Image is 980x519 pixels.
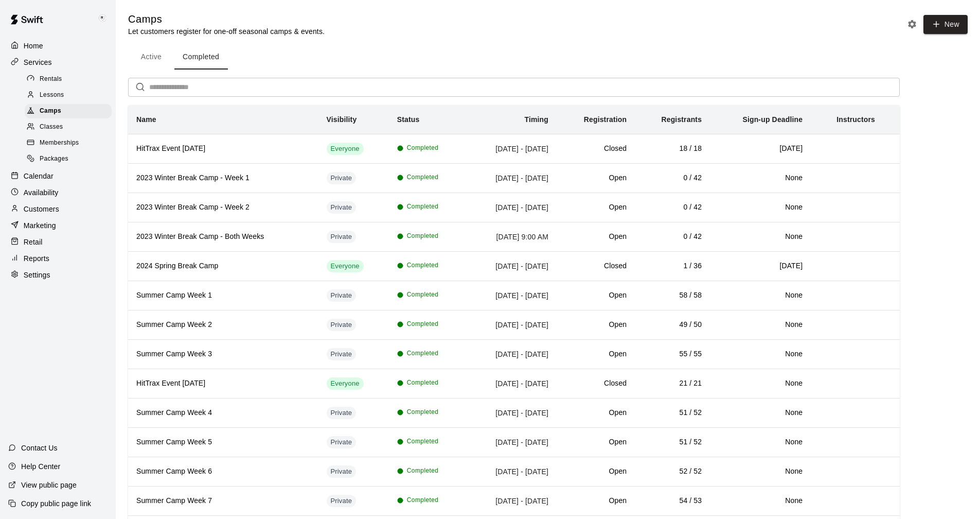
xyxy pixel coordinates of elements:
span: Completed [407,319,439,330]
h6: Closed [565,261,627,272]
h6: 0 / 42 [643,202,702,213]
div: This service is hidden, and can only be accessed via a direct link [327,319,357,331]
h6: 18 / 18 [643,143,702,154]
h5: Camps [128,12,325,26]
button: Active [128,45,174,70]
h6: None [718,231,803,243]
a: Settings [8,267,108,283]
td: [DATE] 9:00 AM [465,222,557,251]
p: Services [24,57,52,67]
span: Private [327,408,357,418]
span: Private [327,350,357,359]
h6: 55 / 55 [643,349,702,360]
a: Home [8,38,108,54]
h6: None [718,466,803,477]
span: Completed [407,143,439,153]
div: Services [8,55,108,70]
a: New [920,20,968,28]
td: [DATE] - [DATE] [465,398,557,427]
a: Classes [25,119,116,135]
h6: None [718,437,803,448]
div: Rentals [25,72,112,86]
a: Calendar [8,168,108,184]
div: This service is hidden, and can only be accessed via a direct link [327,495,357,507]
p: Let customers register for one-off seasonal camps & events. [128,26,325,37]
span: Completed [407,231,439,241]
h6: HitTrax Event [DATE] [136,143,310,154]
div: This service is hidden, and can only be accessed via a direct link [327,407,357,419]
td: [DATE] - [DATE] [465,427,557,457]
h6: Open [565,319,627,331]
td: [DATE] - [DATE] [465,193,557,222]
span: Private [327,467,357,477]
h6: Summer Camp Week 3 [136,349,310,360]
span: Completed [407,172,439,183]
td: [DATE] - [DATE] [465,369,557,398]
p: Contact Us [21,443,58,453]
b: Visibility [327,115,357,124]
h6: None [718,407,803,419]
h6: [DATE] [718,261,803,272]
div: This service is hidden, and can only be accessed via a direct link [327,289,357,302]
span: Completed [407,466,439,476]
h6: 0 / 42 [643,172,702,184]
p: Retail [24,237,43,247]
h6: 21 / 21 [643,378,702,389]
p: Customers [24,204,59,214]
span: Everyone [327,262,364,271]
td: [DATE] - [DATE] [465,251,557,281]
h6: Open [565,437,627,448]
a: Reports [8,251,108,266]
div: Lessons [25,88,112,102]
div: This service is hidden, and can only be accessed via a direct link [327,172,357,184]
p: Reports [24,253,49,264]
div: This service is visible to all of your customers [327,143,364,155]
td: [DATE] - [DATE] [465,134,557,163]
b: Instructors [836,115,875,124]
a: Packages [25,151,116,167]
div: This service is hidden, and can only be accessed via a direct link [327,201,357,214]
a: Marketing [8,218,108,233]
h6: Summer Camp Week 5 [136,437,310,448]
h6: 58 / 58 [643,290,702,301]
span: Completed [407,349,439,359]
span: Private [327,496,357,506]
b: Timing [524,115,548,124]
h6: None [718,172,803,184]
b: Registration [584,115,627,124]
h6: None [718,378,803,389]
h6: Summer Camp Week 1 [136,290,310,301]
div: This service is hidden, and can only be accessed via a direct link [327,436,357,448]
span: Completed [407,495,439,506]
h6: Summer Camp Week 2 [136,319,310,331]
span: Private [327,320,357,330]
p: Calendar [24,171,54,181]
span: Everyone [327,144,364,154]
span: Rentals [40,74,62,84]
h6: 2024 Spring Break Camp [136,261,310,272]
div: Camps [25,104,112,118]
a: Customers [8,201,108,217]
span: Lessons [40,90,64,100]
h6: None [718,290,803,301]
h6: Closed [565,378,627,389]
h6: None [718,349,803,360]
a: Availability [8,185,108,200]
button: Completed [174,45,227,70]
h6: 2023 Winter Break Camp - Week 2 [136,202,310,213]
h6: None [718,495,803,507]
b: Registrants [661,115,702,124]
td: [DATE] - [DATE] [465,163,557,193]
h6: 2023 Winter Break Camp - Week 1 [136,172,310,184]
h6: Open [565,202,627,213]
span: Private [327,291,357,301]
p: View public page [21,480,77,490]
h6: Summer Camp Week 7 [136,495,310,507]
h6: 49 / 50 [643,319,702,331]
h6: 0 / 42 [643,231,702,243]
a: Lessons [25,87,116,103]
